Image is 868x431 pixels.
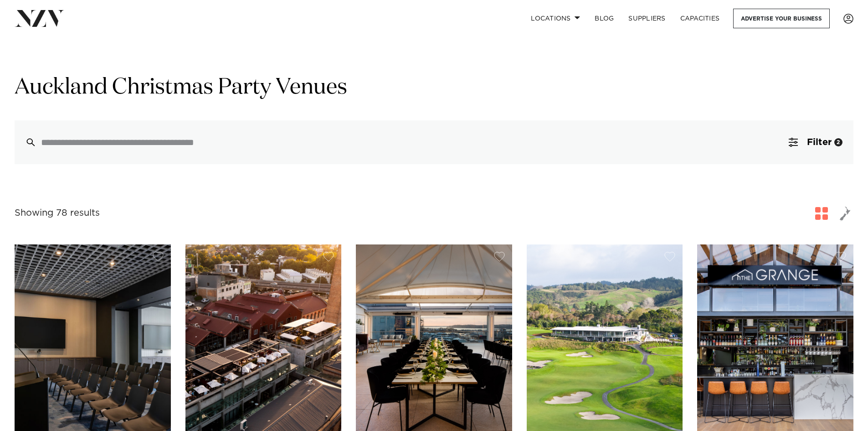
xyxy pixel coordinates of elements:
a: BLOG [587,9,621,28]
h1: Auckland Christmas Party Venues [15,73,853,102]
a: Advertise your business [733,9,830,28]
div: 2 [834,138,842,146]
a: Capacities [673,9,727,28]
span: Filter [807,138,832,147]
button: Filter2 [778,120,853,164]
a: SUPPLIERS [621,9,673,28]
div: Showing 78 results [15,206,100,220]
img: nzv-logo.png [15,10,64,26]
a: Locations [524,9,587,28]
